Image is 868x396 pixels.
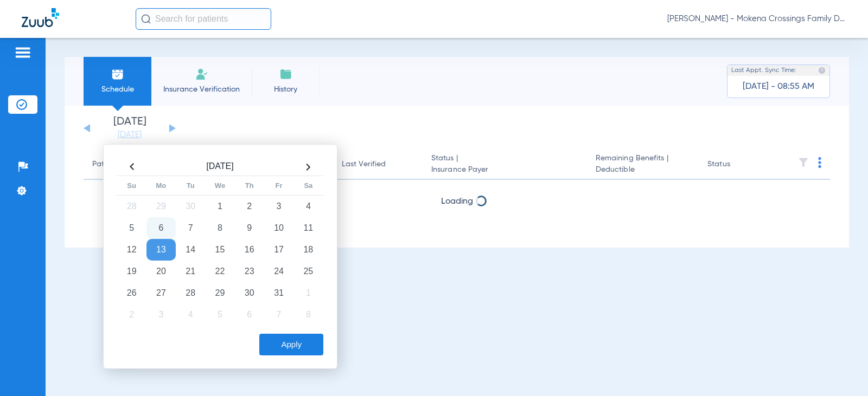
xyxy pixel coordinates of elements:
[441,197,473,206] span: Loading
[92,84,143,95] span: Schedule
[260,84,311,95] span: History
[141,14,151,24] img: Search Icon
[596,164,690,176] span: Deductible
[731,65,796,76] span: Last Appt. Sync Time:
[818,67,826,74] img: last sync help info
[431,164,578,176] span: Insurance Payer
[111,68,124,81] img: Schedule
[22,8,59,27] img: Zuub Logo
[699,150,772,180] th: Status
[818,157,821,168] img: group-dot-blue.svg
[743,81,814,92] span: [DATE] - 08:55 AM
[423,150,587,180] th: Status |
[279,68,292,81] img: History
[798,157,809,168] img: filter.svg
[259,334,323,355] button: Apply
[195,68,208,81] img: Manual Insurance Verification
[146,158,293,176] th: [DATE]
[92,159,183,170] div: Patient Name
[667,14,846,24] span: [PERSON_NAME] - Mokena Crossings Family Dental
[587,150,699,180] th: Remaining Benefits |
[342,159,386,170] div: Last Verified
[92,159,140,170] div: Patient Name
[97,116,162,140] li: [DATE]
[136,8,271,30] input: Search for patients
[14,46,31,59] img: hamburger-icon
[97,129,162,140] a: [DATE]
[159,84,244,95] span: Insurance Verification
[342,159,414,170] div: Last Verified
